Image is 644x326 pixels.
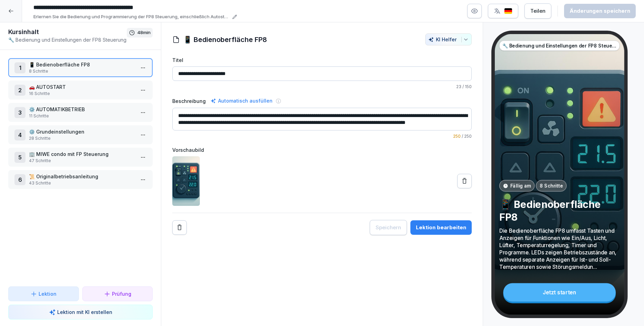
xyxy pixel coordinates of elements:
[112,290,131,297] p: Prüfung
[503,283,616,302] div: Jetzt starten
[499,198,620,223] p: 📱 Bedienoberfläche FP8
[14,152,25,163] div: 5
[530,7,545,15] div: Teilen
[416,224,466,231] div: Lektion bearbeiten
[524,3,551,19] button: Teilen
[172,97,206,105] label: Beschreibung
[39,290,57,297] p: Lektion
[8,125,153,144] div: 4⚙️ Grundeinstellungen28 Schritte
[14,85,25,96] div: 2
[14,62,25,73] div: 1
[14,129,25,140] div: 4
[29,68,135,74] p: 8 Schritte
[172,146,472,154] label: Vorschaubild
[29,158,135,164] p: 47 Schritte
[8,305,153,319] button: Lektion mit KI erstellen
[8,286,79,301] button: Lektion
[8,28,127,36] h1: Kursinhalt
[540,182,563,189] p: 8 Schritte
[29,135,135,141] p: 28 Schritte
[8,103,153,122] div: 3⚙️ AUTOMATIKBETRIEB11 Schritte
[370,220,407,235] button: Speichern
[29,150,135,158] p: 🏢 MIWE condo mit FP Steuerung
[82,286,153,301] button: Prüfung
[172,220,187,235] button: Remove
[29,83,135,91] p: 🚗 AUTOSTART
[504,8,512,14] img: de.svg
[57,308,112,316] p: Lektion mit KI erstellen
[8,36,127,43] p: 🔧 Bedienung und Einstellungen der FP8 Steuerung
[29,61,135,68] p: 📱 Bedienoberfläche FP8
[456,84,461,89] span: 23
[570,7,630,15] div: Änderungen speichern
[29,113,135,119] p: 11 Schritte
[172,56,472,64] label: Titel
[425,33,472,45] button: KI Helfer
[428,36,469,42] div: KI Helfer
[8,170,153,189] div: 6📜 Originalbetriebsanleitung43 Schritte
[209,97,274,105] div: Automatisch ausfüllen
[29,173,135,180] p: 📜 Originalbetriebsanleitung
[183,34,267,45] h1: 📱 Bedienoberfläche FP8
[564,4,636,18] button: Änderungen speichern
[376,224,401,231] div: Speichern
[410,220,472,235] button: Lektion bearbeiten
[29,91,135,97] p: 16 Schritte
[453,134,461,139] span: 250
[8,81,153,99] div: 2🚗 AUTOSTART16 Schritte
[29,106,135,113] p: ⚙️ AUTOMATIKBETRIEB
[510,182,531,189] p: Fällig am
[499,227,620,271] p: Die Bedienoberfläche FP8 umfasst Tasten und Anzeigen für Funktionen wie Ein/Aus, Licht, Lüfter, T...
[29,180,135,186] p: 43 Schritte
[502,42,616,49] p: 🔧 Bedienung und Einstellungen der FP8 Steuerung
[14,174,25,185] div: 6
[172,133,472,139] p: / 250
[33,13,230,20] p: Erlernen Sie die Bedienung und Programmierung der FP8 Steuerung, einschließlich Autostart, Backpr...
[14,107,25,118] div: 3
[8,58,153,77] div: 1📱 Bedienoberfläche FP88 Schritte
[172,156,200,206] img: qhr7ck079gkyv441ux83w5v7.png
[29,128,135,135] p: ⚙️ Grundeinstellungen
[8,148,153,167] div: 5🏢 MIWE condo mit FP Steuerung47 Schritte
[172,84,472,90] p: / 150
[137,29,151,36] p: 48 min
